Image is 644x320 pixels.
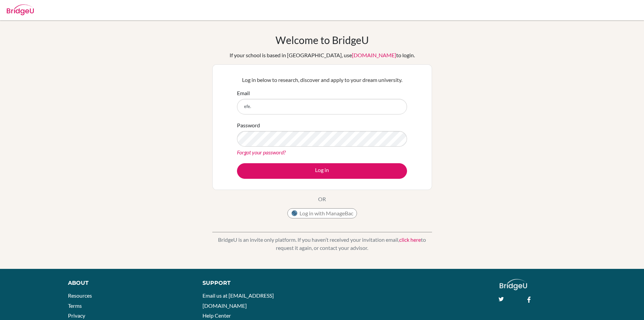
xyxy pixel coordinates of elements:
img: Bridge-U [7,4,34,15]
p: BridgeU is an invite only platform. If you haven’t received your invitation email, to request it ... [212,236,432,252]
button: Log in [237,163,407,179]
a: Help Center [202,312,231,319]
a: Privacy [68,312,85,319]
a: Resources [68,292,92,299]
img: logo_white@2x-f4f0deed5e89b7ecb1c2cc34c3e3d731f90f0f143d5ea2071677605dd97b5244.png [500,279,527,290]
a: click here [399,236,421,243]
a: Email us at [EMAIL_ADDRESS][DOMAIN_NAME] [202,292,274,309]
label: Password [237,121,260,129]
a: [DOMAIN_NAME] [352,52,396,58]
a: Forgot your password? [237,149,286,155]
label: Email [237,89,250,97]
div: About [68,279,187,287]
div: Support [202,279,314,287]
h1: Welcome to BridgeU [276,34,369,46]
div: If your school is based in [GEOGRAPHIC_DATA], use to login. [230,51,415,59]
p: OR [318,195,326,203]
p: Log in below to research, discover and apply to your dream university. [237,76,407,84]
button: Log in with ManageBac [287,208,357,218]
a: Terms [68,302,82,309]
